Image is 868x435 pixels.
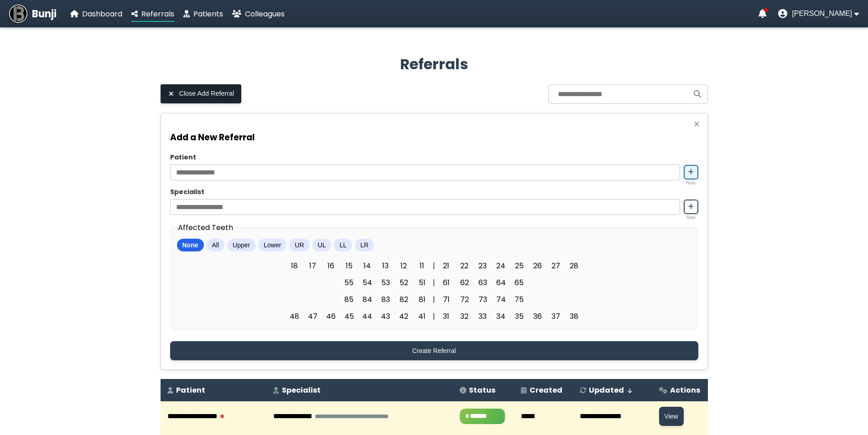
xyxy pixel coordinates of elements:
span: 24 [493,258,509,273]
span: [PERSON_NAME] [792,10,852,18]
span: 83 [377,292,394,307]
span: Dashboard [82,9,122,19]
th: Updated [573,379,652,401]
span: Bunji [32,6,57,21]
div: | [430,311,438,322]
a: Bunji [9,5,57,23]
th: Actions [652,379,708,401]
span: 53 [377,275,394,290]
span: 25 [511,258,527,273]
button: View [659,407,684,426]
img: Bunji Dental Referral Management [9,5,27,23]
span: 35 [511,309,527,324]
button: UR [289,239,309,251]
span: 71 [438,292,454,307]
span: 32 [456,309,473,324]
span: 13 [377,258,394,273]
span: 61 [438,275,454,290]
span: 62 [456,275,473,290]
div: | [430,260,438,271]
a: Dashboard [70,8,122,20]
span: 72 [456,292,473,307]
button: Create Referral [170,341,698,360]
h2: Referrals [161,53,708,75]
a: Colleagues [232,8,285,20]
span: 23 [474,258,491,273]
th: Status [453,379,514,401]
span: 21 [438,258,454,273]
button: All [207,239,225,251]
span: 47 [304,309,321,324]
legend: Affected Teeth [177,222,234,233]
span: Colleagues [245,9,285,19]
span: 36 [529,309,546,324]
span: 85 [341,292,357,307]
span: Patients [193,9,223,19]
span: 43 [377,309,394,324]
button: Close [691,118,702,130]
th: Created [514,379,573,401]
span: 11 [414,258,430,273]
span: 42 [395,309,412,324]
label: Patient [170,153,698,162]
span: 14 [359,258,375,273]
span: 81 [414,292,430,307]
button: Upper [227,239,255,251]
span: 15 [341,258,357,273]
span: 41 [414,309,430,324]
span: 51 [414,275,430,290]
span: 73 [474,292,491,307]
button: LR [355,239,374,251]
button: Close Add Referral [161,84,242,103]
span: 48 [286,309,302,324]
span: 63 [474,275,491,290]
span: 65 [511,275,527,290]
span: 18 [286,258,302,273]
span: 64 [493,275,509,290]
a: Notifications [759,9,767,18]
button: None [177,239,204,251]
span: 33 [474,309,491,324]
h3: Add a New Referral [170,131,698,144]
span: 74 [493,292,509,307]
span: 37 [547,309,564,324]
span: 46 [322,309,339,324]
span: 45 [341,309,357,324]
th: Specialist [266,379,453,401]
span: 54 [359,275,375,290]
span: 52 [395,275,412,290]
label: Specialist [170,187,698,197]
span: 17 [304,258,321,273]
span: 55 [341,275,357,290]
span: 31 [438,309,454,324]
span: Close Add Referral [179,90,234,97]
span: 34 [493,309,509,324]
a: Referrals [131,8,174,20]
span: 82 [395,292,412,307]
th: Patient [161,379,266,401]
span: 75 [511,292,527,307]
span: Referrals [141,9,174,19]
span: 16 [322,258,339,273]
span: 22 [456,258,473,273]
button: UL [312,239,332,251]
a: Patients [183,8,223,20]
div: | [430,277,438,288]
span: 44 [359,309,375,324]
div: | [430,294,438,305]
span: 38 [566,309,582,324]
span: 26 [529,258,546,273]
button: Lower [258,239,286,251]
span: 84 [359,292,375,307]
span: 28 [566,258,582,273]
span: 12 [395,258,412,273]
button: User menu [778,9,859,18]
span: 27 [547,258,564,273]
button: LL [334,239,352,251]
